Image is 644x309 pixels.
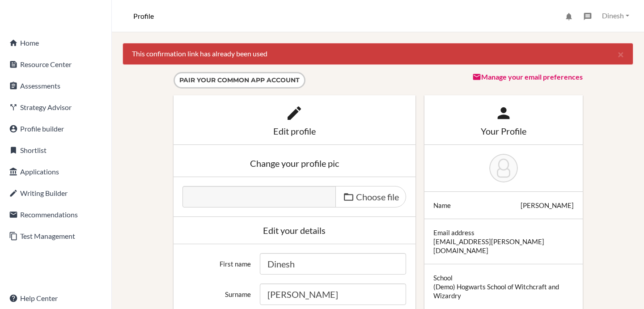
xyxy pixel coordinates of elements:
[7,9,42,23] img: logo_white@2x-f4f0deed5e89b7ecb1c2cc34c3e3d731f90f0f143d5ea2071677605dd97b5244.png
[2,120,110,138] a: account_circleProfile builder
[123,43,633,65] div: This confirmation link has already been used
[9,232,18,241] i: content_copy
[2,141,110,159] a: bookmarkShortlist
[133,12,154,20] h6: Profile
[583,12,592,21] i: message
[182,127,407,135] div: Edit profile
[433,127,574,135] div: Your Profile
[433,273,453,282] div: School
[2,184,110,202] a: createWriting Builder
[2,163,110,181] a: account_balanceApplications
[182,226,407,235] div: Edit your details
[9,38,18,47] i: home
[2,77,110,95] a: assignmentAssessments
[182,159,407,168] div: Change your profile pic
[2,98,110,116] a: call_splitStrategy Advisor
[9,124,18,133] i: account_circle
[2,206,110,224] a: emailRecommendations
[9,81,18,90] i: assignment
[433,237,574,255] div: [EMAIL_ADDRESS][PERSON_NAME][DOMAIN_NAME]
[178,253,256,268] label: First name
[598,8,633,24] button: Dinesh
[9,210,18,219] i: email
[579,9,596,23] button: message
[489,154,518,182] img: Dinesh Maurya
[609,43,633,65] button: Close
[9,60,18,69] i: feed
[9,167,18,176] i: account_balance
[9,103,18,112] i: call_split
[433,282,574,300] div: (Demo) Hogwarts School of Witchcraft and Wizardry
[9,146,18,155] i: bookmark
[2,289,110,307] a: helpHelp Center
[174,72,305,89] button: Pair your Common App account
[2,227,110,245] a: content_copyTest Management
[9,189,18,198] i: create
[356,191,399,202] span: Choose file
[521,201,574,210] div: [PERSON_NAME]
[9,294,18,303] i: help
[178,284,256,299] label: Surname
[560,9,577,23] button: notifications
[472,72,583,81] a: Manage your email preferences
[618,47,624,60] span: ×
[433,228,475,237] div: Email address
[2,55,110,73] a: feedResource Center
[2,34,110,52] a: homeHome
[564,12,573,21] i: notifications
[433,201,451,210] div: Name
